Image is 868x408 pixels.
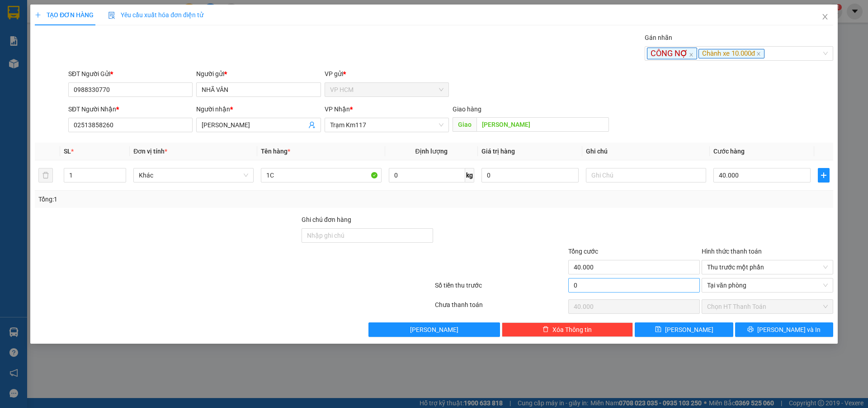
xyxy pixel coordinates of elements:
input: Dọc đường [476,117,609,132]
span: CÔNG NỢ [647,48,697,59]
div: SĐT Người Gửi [68,69,193,79]
label: Gán nhãn [645,34,672,41]
span: VP HCM [330,83,443,96]
span: Chưa TT : [76,58,95,80]
div: CHANG [77,29,141,40]
span: plus [35,12,41,18]
button: save[PERSON_NAME] [635,322,733,337]
span: plus [818,172,829,179]
button: printer[PERSON_NAME] và In [735,322,833,337]
span: Tổng cước [568,248,598,255]
span: kg [465,168,474,182]
div: SĐT Người Nhận [68,104,193,114]
span: SL [64,148,71,155]
span: [PERSON_NAME] và In [757,325,821,335]
div: VP HCM [8,8,71,19]
div: Trạm Km117 [77,8,141,29]
div: Người nhận [196,104,321,114]
span: Thu trước một phần [707,260,828,274]
span: TẠO ĐƠN HÀNG [35,11,94,19]
span: Trạm Km117 [330,118,443,132]
div: 0377010940 [77,40,141,53]
span: Đơn vị tính [133,148,167,155]
span: Cước hàng [713,148,745,155]
span: VP Nhận [325,106,350,113]
div: BÔNG [8,19,71,29]
span: close [821,13,829,20]
span: Đã TT : [7,59,33,69]
button: Close [812,5,838,30]
th: Ghi chú [582,143,710,160]
span: Định lượng [415,148,448,155]
span: [PERSON_NAME] [410,325,458,335]
span: close [756,52,761,56]
span: Nhận: [77,9,99,18]
span: Giao hàng [453,106,481,113]
span: Khác [139,168,248,182]
input: 0 [568,278,700,293]
button: deleteXóa Thông tin [502,322,633,337]
span: Tên hàng [261,148,290,155]
input: VD: Bàn, Ghế [261,168,381,182]
button: [PERSON_NAME] [368,322,500,337]
div: 10.000 [7,58,72,69]
span: save [655,326,661,333]
span: close [689,53,693,57]
div: 0856669939 [8,29,71,42]
span: Chành xe 10.000đ [698,49,764,59]
button: plus [818,168,830,182]
span: user-add [308,121,316,129]
span: Yêu cầu xuất hóa đơn điện tử [108,11,203,19]
label: Số tiền thu trước [435,282,482,289]
span: Chọn HT Thanh Toán [707,300,828,313]
span: Giá trị hàng [481,148,515,155]
span: Gửi: [8,9,22,18]
input: 0 [481,168,579,182]
div: Tổng: 1 [38,194,335,204]
span: Giao [453,117,476,132]
input: Ghi Chú [586,168,706,182]
div: VP gửi [325,69,449,79]
label: Ghi chú đơn hàng [302,216,351,223]
img: icon [108,12,115,19]
div: 20.000 [76,58,142,81]
div: Người gửi [196,69,321,79]
input: Ghi chú đơn hàng [302,228,433,243]
span: Tại văn phòng [707,278,828,292]
button: delete [38,168,53,182]
span: Xóa Thông tin [552,325,592,335]
div: Chưa thanh toán [434,300,567,316]
span: delete [542,326,549,333]
label: Hình thức thanh toán [702,248,762,255]
span: printer [747,326,754,333]
span: [PERSON_NAME] [665,325,713,335]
